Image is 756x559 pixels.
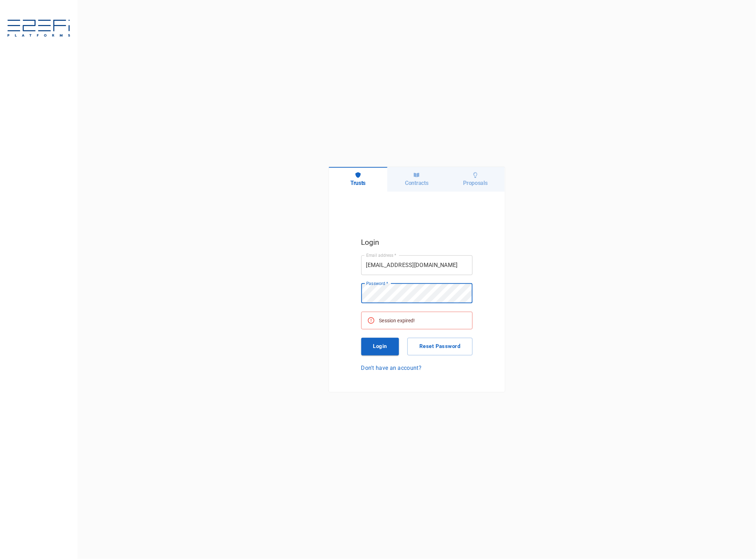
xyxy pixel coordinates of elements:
h5: Login [361,236,473,248]
img: E2EFiPLATFORMS-7f06cbf9.svg [7,20,70,38]
div: Session expired! [379,314,415,327]
h6: Proposals [463,180,488,186]
label: Password [366,280,388,286]
a: Don't have an account? [361,364,473,372]
label: Email address [366,252,396,258]
button: Login [361,338,399,355]
h6: Contracts [405,180,428,186]
h6: Trusts [350,180,365,186]
button: Reset Password [407,338,472,355]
